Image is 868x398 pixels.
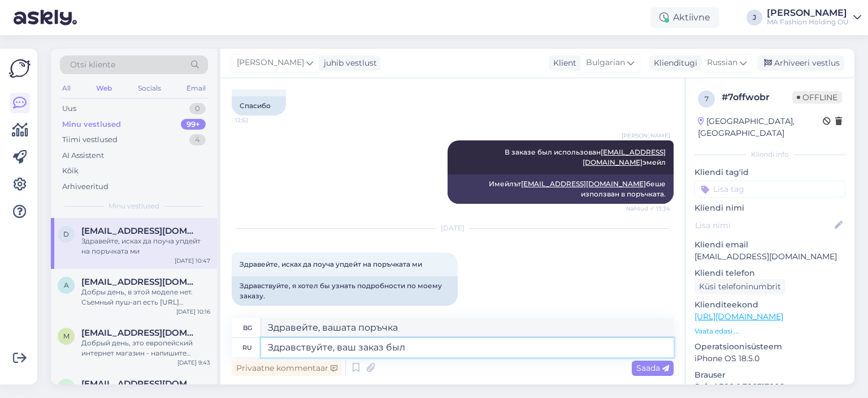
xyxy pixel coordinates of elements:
div: [GEOGRAPHIC_DATA], [GEOGRAPHIC_DATA] [698,115,823,139]
div: Klient [549,57,576,69]
div: Web [94,81,114,96]
span: В заказе был использован эмейл [505,148,666,166]
div: # 7offwobr [722,91,792,104]
span: d [63,230,69,238]
div: Email [184,81,208,96]
span: m [63,332,70,340]
div: [DATE] 10:16 [176,307,210,316]
div: J [747,10,762,25]
div: Socials [136,81,163,96]
span: Russian [707,57,737,69]
p: Vaata edasi ... [695,326,845,336]
span: Nähtud ✓ 13:34 [626,204,670,213]
p: [EMAIL_ADDRESS][DOMAIN_NAME] [695,251,845,263]
p: Kliendi nimi [695,202,845,214]
img: Askly Logo [9,58,31,79]
div: Küsi telefoninumbrit [695,279,785,294]
span: Saada [636,363,669,373]
div: Здравейте, исках да поуча упдейт на поръчката ми [81,236,210,256]
span: a [64,383,69,391]
div: Arhiveeri vestlus [757,55,844,71]
span: [PERSON_NAME] [237,57,304,69]
div: Имейлът беше използван в поръчката. [448,174,674,204]
a: [EMAIL_ADDRESS][DOMAIN_NAME] [583,148,666,166]
span: 7 [705,95,709,103]
span: 10:47 [235,306,277,315]
div: Privaatne kommentaar [232,361,342,376]
span: Здравейте, исках да поуча упдейт на поръчката ми [240,260,422,268]
span: alla.chaika2826@gmail.com [81,379,199,389]
div: Kõik [62,165,79,177]
div: Arhiveeritud [62,181,108,192]
p: Safari 380.0.788317806 [695,381,845,393]
div: [PERSON_NAME] [767,8,849,18]
span: dshkodrova@aol.co.uk [81,226,199,236]
div: AI Assistent [62,150,104,161]
span: Bulgarian [586,57,625,69]
a: [PERSON_NAME]MA Fashion Holding OÜ [767,8,861,27]
div: Kliendi info [695,149,845,160]
div: bg [243,318,252,337]
div: Спасибо [232,96,286,115]
div: Tiimi vestlused [62,134,118,145]
a: [URL][DOMAIN_NAME] [695,311,783,322]
span: alusik1000@gmail.com [81,277,199,287]
p: Klienditeekond [695,299,845,311]
div: 4 [189,134,206,145]
span: [PERSON_NAME] [622,131,670,140]
div: juhib vestlust [319,57,377,69]
span: a [64,281,69,289]
p: iPhone OS 18.5.0 [695,353,845,365]
span: 12:52 [235,116,277,125]
div: Minu vestlused [62,119,121,130]
input: Lisa nimi [695,219,832,232]
p: Kliendi tag'id [695,166,845,178]
div: Здравствуйте, я хотел бы узнать подробности по моему заказу. [232,276,458,306]
div: Добры день, в этой моделе нет. Съемный пуш-ап есть [URL][DOMAIN_NAME] в другой моделе этой серии [81,287,210,307]
p: Kliendi email [695,239,845,251]
a: [EMAIL_ADDRESS][DOMAIN_NAME] [521,179,646,188]
div: MA Fashion Holding OÜ [767,18,849,27]
span: Offline [792,91,842,104]
input: Lisa tag [695,181,845,198]
div: Uus [62,103,76,114]
div: [DATE] [232,223,674,233]
div: Добрый день, это европейский интернет магазин - напишите пожалуйста в поддержку Российского [EMAI... [81,338,210,358]
div: 99+ [181,119,206,130]
p: Kliendi telefon [695,267,845,279]
div: Klienditugi [649,57,697,69]
textarea: Здравствуйте, ваш заказ был [261,338,674,357]
span: Minu vestlused [108,201,159,211]
p: Operatsioonisüsteem [695,341,845,353]
div: 0 [189,103,206,114]
p: Brauser [695,369,845,381]
div: All [60,81,73,96]
div: [DATE] 10:47 [175,256,210,265]
span: magica-ol@rambler.ru [81,328,199,338]
div: Aktiivne [650,7,719,28]
div: ru [242,338,252,357]
div: [DATE] 9:43 [177,358,210,367]
span: Otsi kliente [70,59,115,71]
textarea: Здравейте, вашата поръчка [261,318,674,337]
